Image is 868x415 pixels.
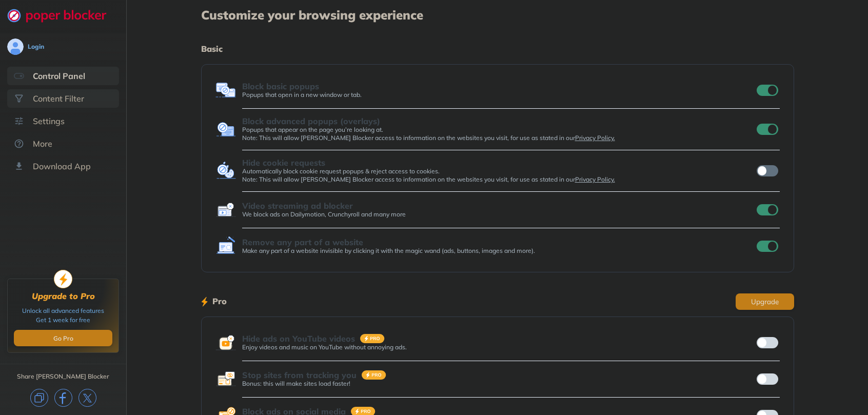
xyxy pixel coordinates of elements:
[242,167,755,184] div: Automatically block cookie request popups & reject access to cookies. Note: This will allow [PERS...
[242,370,357,380] div: Stop sites from tracking you
[362,370,386,380] img: pro-badge.svg
[215,161,236,181] img: feature icon
[360,334,385,343] img: pro-badge.svg
[242,210,755,219] div: We block ads on Dailymotion, Crunchyroll and many more
[212,294,227,308] h1: Pro
[14,161,24,171] img: download-app.svg
[242,126,755,142] div: Popups that appear on the page you’re looking at. Note: This will allow [PERSON_NAME] Blocker acc...
[736,293,794,310] button: Upgrade
[33,93,84,104] div: Content Filter
[215,332,236,353] img: feature icon
[215,200,236,220] img: feature icon
[78,389,96,407] img: x.svg
[14,330,112,346] button: Go Pro
[242,380,755,388] div: Bonus: this will make sites load faster!
[201,295,208,308] img: lighting bolt
[215,80,236,101] img: feature icon
[32,291,95,301] div: Upgrade to Pro
[575,175,615,183] a: Privacy Policy.
[215,119,236,140] img: feature icon
[242,247,755,255] div: Make any part of a website invisible by clicking it with the magic wand (ads, buttons, images and...
[17,372,109,381] div: Share [PERSON_NAME] Blocker
[33,116,65,126] div: Settings
[215,369,236,389] img: feature icon
[201,42,794,55] h1: Basic
[242,201,353,210] div: Video streaming ad blocker
[242,343,755,351] div: Enjoy videos and music on YouTube without annoying ads.
[33,139,52,149] div: More
[242,158,325,167] div: Hide cookie requests
[22,306,104,315] div: Unlock all advanced features
[242,82,319,91] div: Block basic popups
[33,161,91,171] div: Download App
[14,71,24,81] img: features-selected.svg
[14,116,24,126] img: settings.svg
[242,238,363,247] div: Remove any part of a website
[30,389,48,407] img: copy.svg
[7,38,24,55] img: avatar.svg
[7,8,117,23] img: logo-webpage.svg
[201,8,794,22] h1: Customize your browsing experience
[14,93,24,104] img: social.svg
[242,334,355,343] div: Hide ads on YouTube videos
[242,91,755,99] div: Popups that open in a new window or tab.
[575,134,615,142] a: Privacy Policy.
[14,139,24,149] img: about.svg
[33,71,85,81] div: Control Panel
[28,43,44,51] div: Login
[54,270,72,288] img: upgrade-to-pro.svg
[215,236,236,256] img: feature icon
[54,389,72,407] img: facebook.svg
[242,116,380,126] div: Block advanced popups (overlays)
[36,315,90,325] div: Get 1 week for free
